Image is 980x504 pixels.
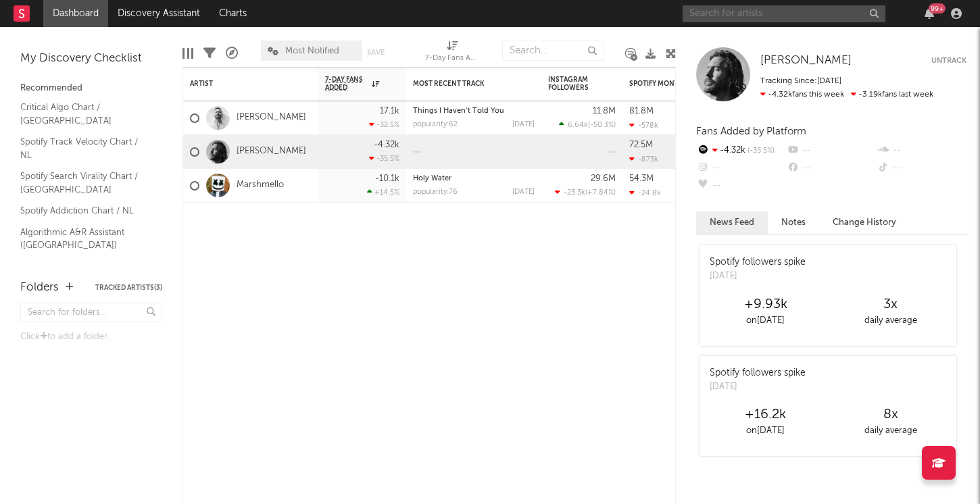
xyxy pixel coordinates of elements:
[877,159,966,177] div: --
[710,270,806,283] div: [DATE]
[182,34,193,73] div: Edit Columns
[203,34,216,73] div: Filters
[237,180,284,191] a: Marshmello
[95,284,162,291] button: Tracked Artists(3)
[828,297,953,313] div: 3 x
[413,107,535,115] div: Things I Haven’t Told You
[929,3,946,14] div: 99 +
[877,142,966,159] div: --
[369,154,399,163] div: -35.5 %
[696,159,786,177] div: --
[413,175,451,182] a: Holy Water
[629,121,658,130] div: -578k
[20,80,162,97] div: Recommended
[629,141,653,149] div: 72.5M
[593,107,616,116] div: 11.8M
[413,121,458,128] div: popularity: 62
[696,126,806,136] span: Fans Added by Platform
[925,8,934,19] button: 99+
[587,189,614,197] span: +7.84 %
[367,188,399,197] div: +14.5 %
[710,380,806,394] div: [DATE]
[590,122,614,129] span: -50.3 %
[325,76,368,92] span: 7-Day Fans Added
[237,146,306,157] a: [PERSON_NAME]
[591,174,616,183] div: 29.6M
[512,188,535,196] div: [DATE]
[367,49,385,56] button: Save
[696,142,786,159] div: -4.32k
[375,174,399,183] div: -10.1k
[745,147,775,155] span: -35.5 %
[190,80,291,88] div: Artist
[703,313,828,329] div: on [DATE]
[696,211,768,234] button: News Feed
[20,225,149,253] a: Algorithmic A&R Assistant ([GEOGRAPHIC_DATA])
[512,121,535,128] div: [DATE]
[20,100,149,128] a: Critical Algo Chart / [GEOGRAPHIC_DATA]
[696,177,786,195] div: --
[374,141,399,149] div: -4.32k
[20,134,149,162] a: Spotify Track Velocity Chart / NL
[20,280,59,296] div: Folders
[555,188,616,197] div: ( )
[760,54,852,68] a: [PERSON_NAME]
[710,255,806,270] div: Spotify followers spike
[425,51,479,67] div: 7-Day Fans Added (7-Day Fans Added)
[20,51,162,67] div: My Discovery Checklist
[710,366,806,380] div: Spotify followers spike
[828,423,953,439] div: daily average
[703,407,828,423] div: +16.2k
[760,91,933,99] span: -3.19k fans last week
[380,107,399,116] div: 17.1k
[828,313,953,329] div: daily average
[226,34,238,73] div: A&R Pipeline
[425,34,479,73] div: 7-Day Fans Added (7-Day Fans Added)
[629,174,654,183] div: 54.3M
[413,175,535,182] div: Holy Water
[629,155,658,163] div: -873k
[502,41,604,61] input: Search...
[629,107,654,116] div: 81.8M
[20,329,162,345] div: Click to add a folder.
[20,203,149,218] a: Spotify Addiction Chart / NL
[20,169,149,197] a: Spotify Search Virality Chart / [GEOGRAPHIC_DATA]
[760,77,841,85] span: Tracking Since: [DATE]
[568,122,588,129] span: 6.64k
[786,142,876,159] div: --
[760,91,844,99] span: -4.32k fans this week
[369,120,399,129] div: -32.5 %
[559,120,616,129] div: ( )
[548,76,595,92] div: Instagram Followers
[629,80,731,88] div: Spotify Monthly Listeners
[237,112,306,124] a: [PERSON_NAME]
[768,211,819,234] button: Notes
[413,188,458,196] div: popularity: 76
[564,189,585,197] span: -23.3k
[413,107,504,115] a: Things I Haven’t Told You
[683,5,885,22] input: Search for artists
[703,423,828,439] div: on [DATE]
[703,297,828,313] div: +9.93k
[20,303,162,322] input: Search for folders...
[413,80,514,88] div: Most Recent Track
[819,211,910,234] button: Change History
[285,47,339,55] span: Most Notified
[828,407,953,423] div: 8 x
[931,54,966,68] button: Untrack
[629,188,661,197] div: -24.8k
[760,55,852,66] span: [PERSON_NAME]
[786,159,876,177] div: --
